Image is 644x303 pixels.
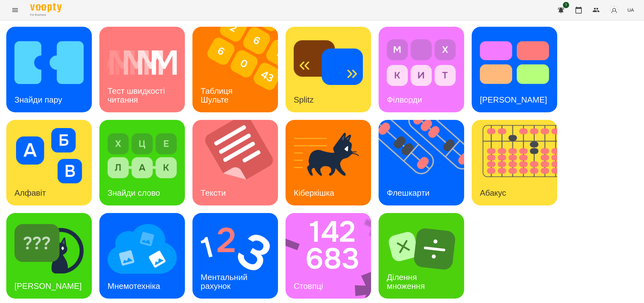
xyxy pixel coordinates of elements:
img: Знайди слово [108,128,177,183]
img: Кіберкішка [294,128,363,183]
img: Флешкарти [379,120,472,205]
a: Ділення множенняДілення множення [379,213,464,299]
img: Ділення множення [387,221,456,277]
h3: Тексти [201,188,226,198]
a: МнемотехнікаМнемотехніка [99,213,185,299]
span: UA [627,7,634,13]
a: Знайди паруЗнайди пару [6,27,92,112]
img: Філворди [387,35,456,90]
a: ФілвордиФілворди [379,27,464,112]
h3: Стовпці [294,281,323,291]
a: ТекстиТексти [192,120,278,205]
h3: Splitz [294,95,314,104]
h3: Алфавіт [14,188,46,198]
a: АбакусАбакус [472,120,557,205]
img: Знайди пару [14,35,84,90]
h3: Знайди пару [14,95,62,104]
img: Splitz [294,35,363,90]
a: КіберкішкаКіберкішка [286,120,371,205]
a: Тест швидкості читанняТест швидкості читання [99,27,185,112]
button: Menu [8,3,23,18]
a: Ментальний рахунокМентальний рахунок [192,213,278,299]
img: Voopty Logo [30,3,62,12]
h3: Флешкарти [387,188,430,198]
a: Таблиця ШультеТаблиця Шульте [192,27,278,112]
a: Знайди Кіберкішку[PERSON_NAME] [6,213,92,299]
img: Тест швидкості читання [108,35,177,90]
span: 1 [563,2,569,8]
img: avatar_s.png [610,6,619,14]
a: ФлешкартиФлешкарти [379,120,464,205]
h3: Кіберкішка [294,188,334,198]
h3: Абакус [480,188,506,198]
img: Абакус [472,120,565,205]
a: Тест Струпа[PERSON_NAME] [472,27,557,112]
img: Мнемотехніка [108,221,177,277]
img: Таблиця Шульте [192,27,286,112]
h3: Ментальний рахунок [201,272,250,290]
h3: Філворди [387,95,422,104]
button: UA [625,4,636,16]
a: SplitzSplitz [286,27,371,112]
a: Знайди словоЗнайди слово [99,120,185,205]
img: Стовпці [286,213,379,299]
img: Тексти [192,120,286,205]
a: СтовпціСтовпці [286,213,371,299]
a: АлфавітАлфавіт [6,120,92,205]
img: Тест Струпа [480,35,549,90]
h3: [PERSON_NAME] [14,281,82,291]
h3: Таблиця Шульте [201,86,235,104]
img: Знайди Кіберкішку [14,221,84,277]
img: Ментальний рахунок [201,221,270,277]
h3: Тест швидкості читання [108,86,167,104]
h3: Ділення множення [387,272,425,290]
h3: Мнемотехніка [108,281,160,291]
h3: Знайди слово [108,188,160,198]
span: For Business [30,13,62,17]
img: Алфавіт [14,128,84,183]
h3: [PERSON_NAME] [480,95,547,104]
